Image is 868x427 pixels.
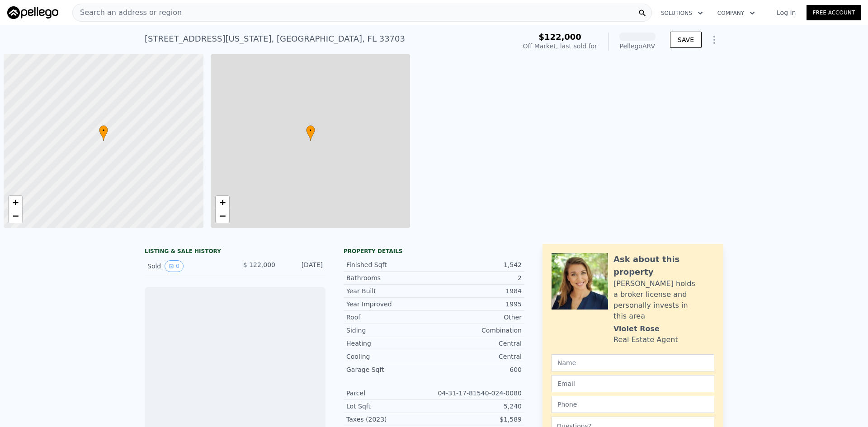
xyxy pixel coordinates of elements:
[434,300,522,309] div: 1995
[216,209,229,223] a: Zoom out
[613,278,714,322] div: [PERSON_NAME] holds a broker license and personally invests in this area
[346,286,434,296] div: Year Built
[434,273,522,282] div: 2
[434,260,522,269] div: 1,542
[219,210,225,221] span: −
[145,248,325,257] div: LISTING & SALE HISTORY
[346,389,434,398] div: Parcel
[434,365,522,374] div: 600
[346,326,434,335] div: Siding
[552,396,714,413] input: Phone
[346,273,434,282] div: Bathrooms
[346,365,434,374] div: Garage Sqft
[99,125,108,141] div: •
[613,324,660,334] div: Violet Rose
[147,260,228,272] div: Sold
[346,339,434,348] div: Heating
[346,300,434,309] div: Year Improved
[434,313,522,322] div: Other
[13,210,19,221] span: −
[346,402,434,411] div: Lot Sqft
[346,313,434,322] div: Roof
[613,334,678,345] div: Real Estate Agent
[73,7,182,18] span: Search an address or region
[344,248,524,255] div: Property details
[710,5,762,21] button: Company
[538,32,581,42] span: $122,000
[165,260,184,272] button: View historical data
[243,261,275,268] span: $ 122,000
[306,125,315,141] div: •
[346,415,434,424] div: Taxes (2023)
[434,286,522,296] div: 1984
[654,5,710,21] button: Solutions
[552,375,714,392] input: Email
[613,253,714,278] div: Ask about this property
[807,5,861,20] a: Free Account
[434,389,522,398] div: 04-31-17-81540-024-0080
[670,32,702,48] button: SAVE
[619,42,656,51] div: Pellego ARV
[99,127,108,135] span: •
[306,127,315,135] span: •
[552,354,714,371] input: Name
[434,352,522,361] div: Central
[9,196,22,209] a: Zoom in
[346,352,434,361] div: Cooling
[283,260,323,272] div: [DATE]
[434,402,522,411] div: 5,240
[145,33,405,45] div: [STREET_ADDRESS][US_STATE] , [GEOGRAPHIC_DATA] , FL 33703
[216,196,229,209] a: Zoom in
[7,6,58,19] img: Pellego
[434,339,522,348] div: Central
[434,326,522,335] div: Combination
[219,197,225,208] span: +
[13,197,19,208] span: +
[523,42,597,51] div: Off Market, last sold for
[346,260,434,269] div: Finished Sqft
[9,209,22,223] a: Zoom out
[705,31,723,49] button: Show Options
[766,8,807,17] a: Log In
[434,415,522,424] div: $1,589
